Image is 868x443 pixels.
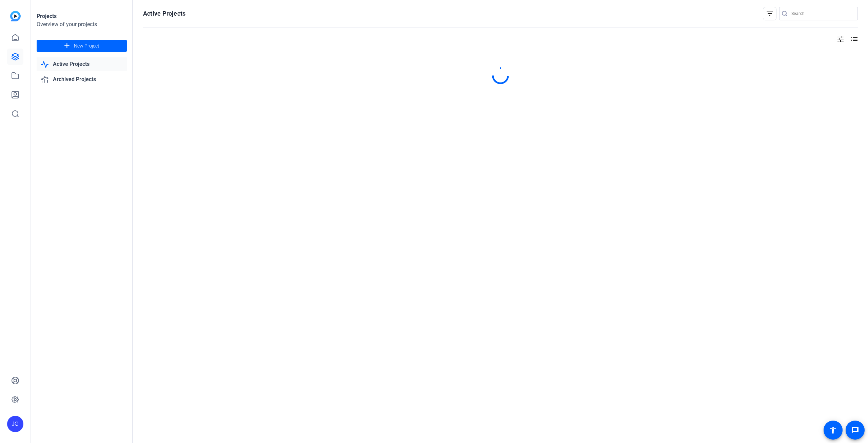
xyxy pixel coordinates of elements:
div: Overview of your projects [37,20,127,29]
mat-icon: add [63,42,71,50]
mat-icon: list [850,35,858,43]
span: New Project [74,42,99,50]
button: New Project [37,40,127,52]
div: Projects [37,12,127,20]
h1: Active Projects [143,10,185,18]
img: blue-gradient.svg [10,11,21,21]
mat-icon: tune [836,35,845,43]
a: Active Projects [37,57,127,71]
mat-icon: accessibility [829,426,837,434]
a: Archived Projects [37,73,127,87]
input: Search [791,10,852,18]
div: JG [7,416,23,432]
mat-icon: message [851,426,859,434]
mat-icon: filter_list [766,10,774,18]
